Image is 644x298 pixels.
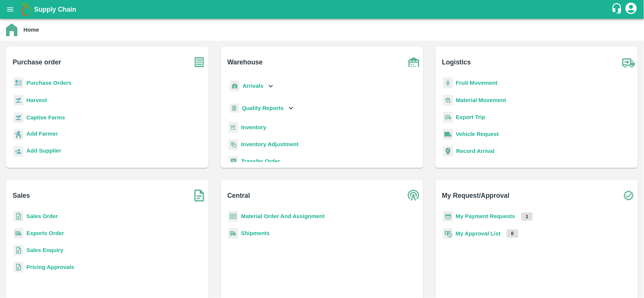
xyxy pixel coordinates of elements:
img: fruit [443,78,453,89]
a: Inventory Adjustment [241,141,298,147]
img: sales [14,245,23,256]
b: Central [227,190,250,201]
img: check [619,186,638,205]
a: Shipments [241,230,270,236]
a: Inventory [241,124,266,130]
img: approval [443,228,453,239]
img: purchase [190,53,209,72]
img: shipments [14,228,23,239]
a: My Approval List [456,231,501,237]
a: Add Farmer [26,130,58,140]
b: Quality Reports [242,105,284,111]
div: Quality Reports [228,101,295,116]
img: inventory [228,139,238,150]
p: 0 [507,229,518,238]
div: account of current user [624,2,638,17]
a: Record Arrival [456,148,495,154]
img: qualityReport [230,104,239,113]
a: Purchase Orders [26,80,72,86]
img: harvest [14,95,23,106]
a: Export Trip [456,114,485,120]
a: Supply Chain [34,4,611,15]
button: open drawer [2,1,19,18]
b: Purchase order [13,57,61,67]
b: Home [23,27,39,33]
a: Add Supplier [26,147,61,157]
img: payment [443,211,453,222]
img: farmer [14,129,23,140]
img: sales [14,211,23,222]
img: whTransfer [228,156,238,167]
div: Arrivals [228,78,275,95]
img: whArrival [230,81,240,92]
img: delivery [443,112,453,123]
img: sales [14,262,23,273]
img: soSales [190,186,209,205]
img: material [443,95,453,106]
b: Add Farmer [26,131,58,137]
a: Vehicle Request [456,131,499,137]
img: central [404,186,423,205]
img: vehicle [443,129,453,140]
a: Sales Enquiry [26,247,63,253]
a: Harvest [26,97,47,103]
a: Fruit Movement [456,80,498,86]
a: Transfer Order [241,158,280,164]
img: reciept [14,78,23,89]
a: Material Order And Assignment [241,213,325,219]
img: whInventory [228,122,238,133]
b: Logistics [442,57,471,67]
a: My Payment Requests [456,213,515,219]
b: My Request/Approval [442,190,510,201]
img: logo [19,2,34,17]
a: Pricing Approvals [26,264,74,270]
b: Arrivals [243,83,263,89]
img: shipments [228,228,238,239]
a: Sales Order [26,213,58,219]
img: recordArrival [443,146,453,156]
img: truck [619,53,638,72]
a: Exports Order [26,230,64,236]
a: Captive Farms [26,115,65,121]
img: home [6,23,17,36]
b: Warehouse [227,57,263,67]
b: Sales [13,190,30,201]
b: Add Supplier [26,148,61,154]
p: 1 [521,212,533,221]
img: warehouse [404,53,423,72]
b: Supply Chain [34,6,76,13]
div: customer-support [611,3,624,16]
img: centralMaterial [228,211,238,222]
img: harvest [14,112,23,123]
a: Material Movement [456,97,506,103]
img: supplier [14,146,23,157]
